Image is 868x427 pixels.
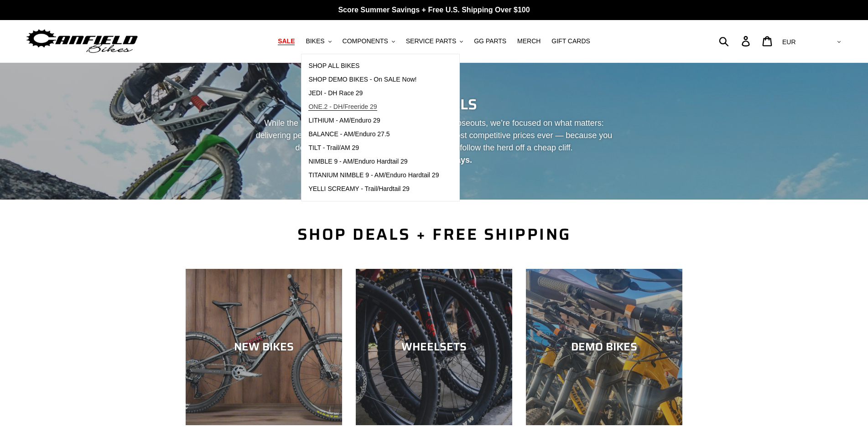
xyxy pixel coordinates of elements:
[724,31,747,51] input: Search
[301,114,446,128] a: LITHIUM - AM/Enduro 29
[248,117,621,166] p: While the industry spirals into fire sales and factory closeouts, we’re focused on what matters: ...
[301,35,336,47] button: BIKES
[526,340,682,354] div: DEMO BIKES
[273,35,299,47] a: SALE
[308,144,359,152] span: TILT - Trail/AM 29
[308,76,416,83] span: SHOP DEMO BIKES - On SALE Now!
[526,269,682,425] a: DEMO BIKES
[301,141,446,155] a: TILT - Trail/AM 29
[308,117,380,124] span: LITHIUM - AM/Enduro 29
[474,37,506,45] span: GG PARTS
[308,171,439,179] span: TITANIUM NIMBLE 9 - AM/Enduro Hardtail 29
[186,96,683,113] h2: REAL DEALS
[406,37,456,45] span: SERVICE PARTS
[25,27,139,56] img: Canfield Bikes
[306,37,324,45] span: BIKES
[301,87,446,100] a: JEDI - DH Race 29
[301,182,446,196] a: YELLI SCREAMY - Trail/Hardtail 29
[308,158,407,165] span: NIMBLE 9 - AM/Enduro Hardtail 29
[356,340,512,354] div: WHEELSETS
[469,35,511,47] a: GG PARTS
[308,103,377,111] span: ONE.2 - DH/Freeride 29
[551,37,590,45] span: GIFT CARDS
[301,169,446,182] a: TITANIUM NIMBLE 9 - AM/Enduro Hardtail 29
[308,89,363,97] span: JEDI - DH Race 29
[301,100,446,114] a: ONE.2 - DH/Freeride 29
[517,37,541,45] span: MERCH
[338,35,400,47] button: COMPONENTS
[356,269,512,425] a: WHEELSETS
[401,35,468,47] button: SERVICE PARTS
[301,73,446,87] a: SHOP DEMO BIKES - On SALE Now!
[308,130,390,138] span: BALANCE - AM/Enduro 27.5
[343,37,388,45] span: COMPONENTS
[278,37,295,45] span: SALE
[186,225,683,244] h2: SHOP DEALS + FREE SHIPPING
[301,128,446,141] a: BALANCE - AM/Enduro 27.5
[301,155,446,169] a: NIMBLE 9 - AM/Enduro Hardtail 29
[513,35,545,47] a: MERCH
[186,340,342,354] div: NEW BIKES
[308,62,359,70] span: SHOP ALL BIKES
[186,269,342,425] a: NEW BIKES
[308,185,410,193] span: YELLI SCREAMY - Trail/Hardtail 29
[547,35,595,47] a: GIFT CARDS
[301,59,446,73] a: SHOP ALL BIKES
